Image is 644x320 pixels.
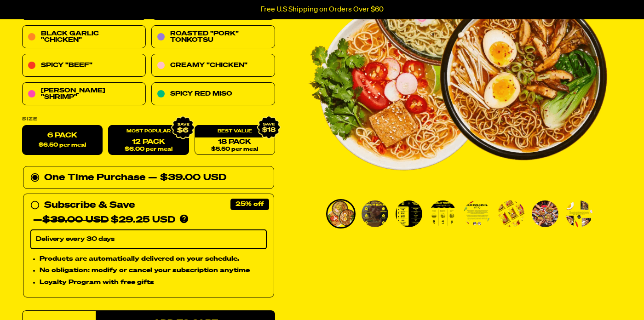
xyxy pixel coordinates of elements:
a: Black Garlic "Chicken" [22,26,146,49]
a: 18 Pack$5.50 per meal [195,126,275,155]
img: Variety Vol. 1 [532,200,558,227]
a: Spicy Red Miso [151,83,275,106]
li: No obligation: modify or cancel your subscription anytime [40,266,267,276]
del: $39.00 USD [42,216,109,225]
li: Go to slide 2 [360,199,390,229]
li: Go to slide 3 [394,199,424,229]
img: Variety Vol. 1 [566,200,592,227]
div: PDP main carousel thumbnails [308,199,608,229]
a: Creamy "Chicken" [151,54,275,77]
li: Go to slide 8 [564,199,594,229]
a: 12 Pack$6.00 per meal [108,126,189,155]
li: Go to slide 4 [428,199,458,229]
label: Size [22,117,275,122]
label: 6 Pack [22,126,103,155]
li: Go to slide 7 [530,199,560,229]
img: Variety Vol. 1 [498,200,524,227]
img: Variety Vol. 1 [362,200,388,227]
img: Variety Vol. 1 [396,200,422,227]
a: Roasted "Pork" Tonkotsu [151,26,275,49]
img: Variety Vol. 1 [430,200,456,227]
select: Subscribe & Save —$39.00 USD$29.25 USD Products are automatically delivered on your schedule. No ... [30,230,267,249]
img: Variety Vol. 1 [328,200,354,227]
a: [PERSON_NAME] "Shrimp" [22,83,146,106]
a: Spicy "Beef" [22,54,146,77]
img: Variety Vol. 1 [464,200,490,227]
li: Products are automatically delivered on your schedule. [40,254,267,264]
li: Loyalty Program with free gifts [40,278,267,288]
span: $6.50 per meal [39,143,86,149]
div: — $39.00 USD [148,171,226,185]
div: — $29.25 USD [33,213,175,228]
li: Go to slide 5 [462,199,492,229]
div: Subscribe & Save [44,198,135,213]
div: One Time Purchase [30,171,267,185]
p: Free U.S Shipping on Orders Over $60 [260,6,384,14]
li: Go to slide 1 [326,199,356,229]
span: $5.50 per meal [211,147,258,153]
li: Go to slide 6 [496,199,526,229]
span: $6.00 per meal [125,147,172,153]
